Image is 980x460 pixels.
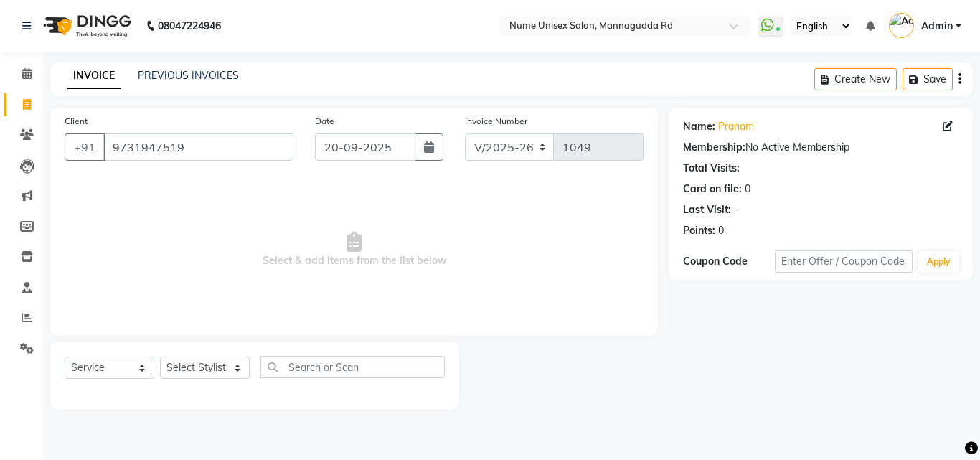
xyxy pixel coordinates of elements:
[158,6,221,46] b: 08047224946
[718,119,754,134] a: Pranam
[718,223,724,238] div: 0
[903,68,953,90] button: Save
[683,202,731,217] div: Last Visit:
[683,140,745,155] div: Membership:
[683,223,715,238] div: Points:
[465,115,527,128] label: Invoice Number
[921,19,953,34] span: Admin
[65,178,644,321] span: Select & add items from the list below
[315,115,334,128] label: Date
[683,254,775,269] div: Coupon Code
[683,140,958,155] div: No Active Membership
[683,161,740,176] div: Total Visits:
[889,13,914,38] img: Admin
[683,119,715,134] div: Name:
[67,63,121,89] a: INVOICE
[918,251,959,273] button: Apply
[65,133,105,161] button: +91
[734,202,738,217] div: -
[103,133,293,161] input: Search by Name/Mobile/Email/Code
[138,69,239,82] a: PREVIOUS INVOICES
[775,250,913,273] input: Enter Offer / Coupon Code
[65,115,88,128] label: Client
[260,356,445,378] input: Search or Scan
[37,6,135,46] img: logo
[814,68,897,90] button: Create New
[745,182,750,197] div: 0
[683,182,742,197] div: Card on file:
